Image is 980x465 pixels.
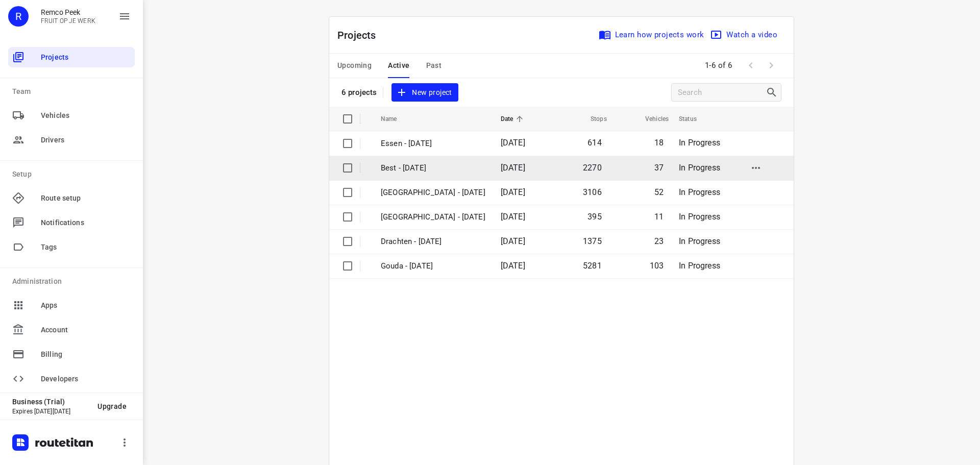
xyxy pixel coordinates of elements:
span: In Progress [679,163,720,173]
span: [DATE] [501,236,525,246]
span: 3106 [583,187,602,197]
span: 103 [650,261,664,271]
button: New project [391,83,458,102]
span: Developers [41,374,131,384]
div: Account [8,320,135,340]
p: [GEOGRAPHIC_DATA] - [DATE] [381,211,485,223]
span: 52 [654,187,664,197]
span: Stops [577,113,607,125]
span: Name [381,113,410,125]
span: [DATE] [501,261,525,271]
span: [DATE] [501,138,525,148]
span: New project [398,86,452,99]
div: R [8,6,29,27]
span: Apps [41,300,131,311]
p: Best - [DATE] [381,162,485,174]
span: Route setup [41,193,131,204]
span: Drivers [41,135,131,145]
span: Previous Page [741,55,761,76]
p: Projects [337,28,384,43]
div: Search [766,86,781,99]
div: Tags [8,237,135,257]
span: Upcoming [337,59,372,72]
span: [DATE] [501,187,525,197]
p: Administration [12,276,135,287]
span: 23 [654,236,664,246]
div: Drivers [8,130,135,150]
span: Account [41,325,131,335]
span: [DATE] [501,212,525,222]
span: 1375 [583,236,602,246]
span: 1-6 of 6 [701,55,737,77]
p: 6 projects [341,88,377,97]
button: Upgrade [89,397,135,415]
span: In Progress [679,212,720,222]
input: Search projects [678,85,766,101]
span: Date [501,113,527,125]
span: Next Page [761,55,781,76]
span: Upgrade [97,402,127,410]
div: Vehicles [8,105,135,126]
div: Developers [8,369,135,389]
span: Notifications [41,217,131,228]
span: Billing [41,349,131,360]
div: Route setup [8,188,135,208]
p: Expires [DATE][DATE] [12,408,89,415]
span: 11 [654,212,664,222]
p: Team [12,86,135,97]
span: In Progress [679,187,720,197]
span: In Progress [679,261,720,271]
span: Projects [41,52,131,63]
span: Tags [41,242,131,253]
span: Active [388,59,409,72]
p: Remco Peek [41,8,95,16]
p: Zwolle - Monday [381,187,485,199]
p: Drachten - [DATE] [381,236,485,248]
div: Projects [8,47,135,67]
span: 5281 [583,261,602,271]
p: Business (Trial) [12,398,89,406]
span: 2270 [583,163,602,173]
p: FRUIT OP JE WERK [41,17,95,25]
span: 395 [587,212,602,222]
span: [DATE] [501,163,525,173]
span: In Progress [679,236,720,246]
span: Status [679,113,710,125]
p: Setup [12,169,135,180]
span: Vehicles [41,110,131,121]
span: 37 [654,163,664,173]
span: 18 [654,138,664,148]
span: In Progress [679,138,720,148]
span: Vehicles [632,113,669,125]
p: Essen - [DATE] [381,138,485,150]
div: Billing [8,344,135,364]
div: Notifications [8,212,135,233]
p: Gouda - [DATE] [381,260,485,272]
span: Past [426,59,442,72]
div: Apps [8,295,135,315]
span: 614 [587,138,602,148]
